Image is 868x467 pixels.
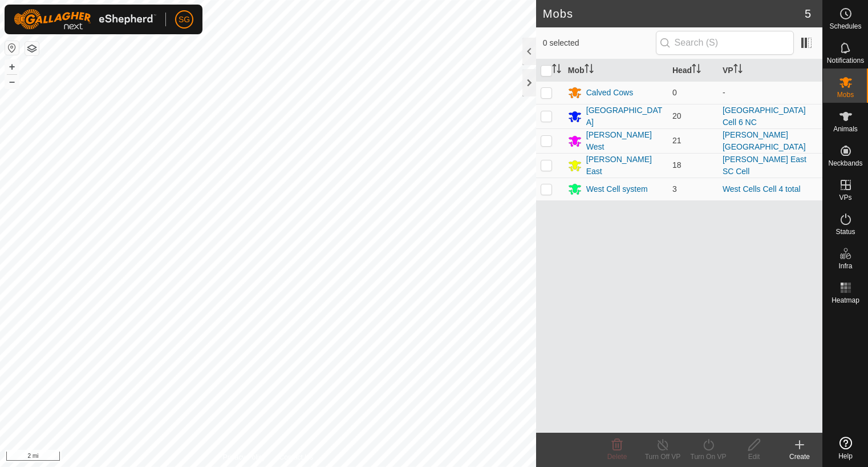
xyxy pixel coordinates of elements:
span: Neckbands [828,160,862,167]
span: 0 [672,88,677,97]
div: [PERSON_NAME] West [586,129,663,153]
span: 5 [805,5,811,22]
th: Head [668,59,718,82]
div: Edit [731,452,777,462]
p-sorticon: Activate to sort [733,66,743,75]
div: Turn Off VP [640,452,686,462]
span: Animals [833,126,858,132]
span: Status [835,228,855,235]
a: Help [823,432,868,464]
a: Privacy Policy [223,452,266,462]
span: Delete [607,453,627,461]
span: Heatmap [832,297,859,304]
a: [GEOGRAPHIC_DATA] Cell 6 NC [723,106,806,127]
span: 20 [672,111,682,120]
button: Reset Map [5,41,19,55]
div: Turn On VP [686,452,731,462]
span: Schedules [829,23,861,30]
a: West Cells Cell 4 total [723,184,801,194]
span: Infra [838,263,852,269]
span: Mobs [837,91,854,98]
button: Map Layers [25,42,39,55]
div: [GEOGRAPHIC_DATA] [586,104,663,128]
td: - [718,81,822,104]
div: [PERSON_NAME] East [586,154,663,178]
div: West Cell system [586,183,648,195]
a: [PERSON_NAME][GEOGRAPHIC_DATA] [723,130,806,151]
span: VPs [839,194,851,201]
div: Create [777,452,822,462]
span: Notifications [827,57,864,64]
a: Contact Us [279,452,313,462]
span: SG [179,14,190,26]
th: Mob [563,59,668,82]
span: 0 selected [543,37,656,49]
p-sorticon: Activate to sort [552,66,561,75]
span: 21 [672,136,682,145]
p-sorticon: Activate to sort [585,66,594,75]
button: – [5,75,19,88]
span: Help [838,453,853,460]
th: VP [718,59,822,82]
img: Gallagher Logo [14,9,156,30]
a: [PERSON_NAME] East SC Cell [723,155,806,176]
span: 18 [672,160,682,170]
div: Calved Cows [586,87,633,99]
span: 3 [672,184,677,194]
button: + [5,60,19,74]
input: Search (S) [656,31,794,55]
h2: Mobs [543,7,805,21]
p-sorticon: Activate to sort [692,66,701,75]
